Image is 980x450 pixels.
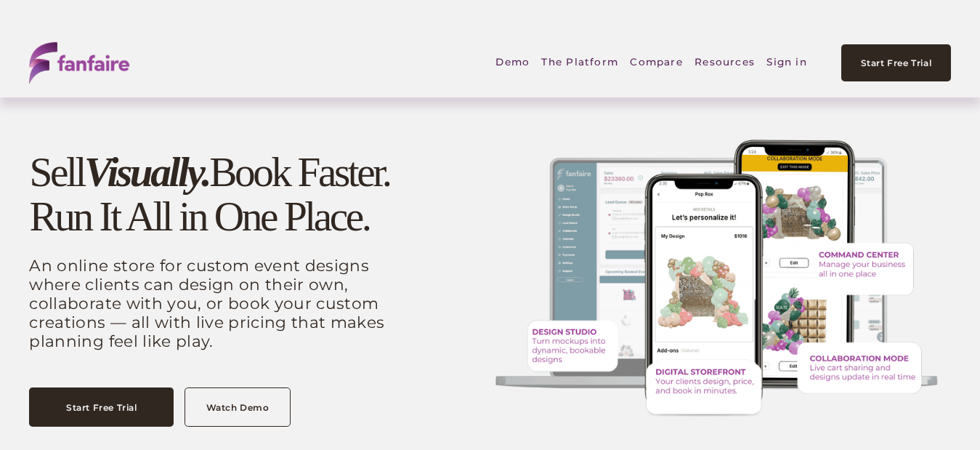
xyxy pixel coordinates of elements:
[541,46,618,79] a: folder dropdown
[694,46,755,79] a: folder dropdown
[841,44,950,81] a: Start Free Trial
[495,46,530,79] a: Demo
[766,46,807,79] a: Sign in
[694,47,755,79] span: Resources
[630,46,683,79] a: Compare
[541,47,618,79] span: The Platform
